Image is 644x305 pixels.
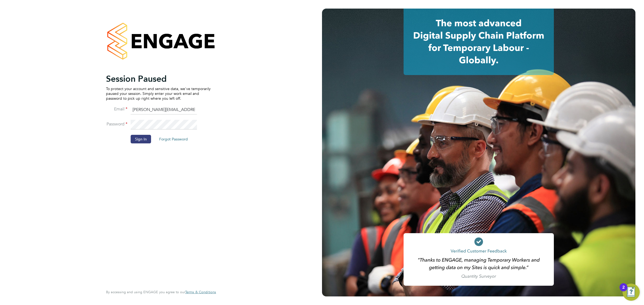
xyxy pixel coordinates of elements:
span: By accessing and using ENGAGE you agree to our [106,290,216,294]
span: Terms & Conditions [185,290,216,294]
label: Email [106,106,127,112]
input: Enter your work email... [131,105,197,115]
p: To protect your account and sensitive data, we've temporarily paused your session. Simply enter y... [106,86,211,101]
div: 2 [622,287,625,294]
h2: Session Paused [106,73,211,84]
button: Forgot Password [155,135,192,143]
button: Sign In [131,135,151,143]
a: Terms & Conditions [185,290,216,294]
label: Password [106,121,127,127]
button: Open Resource Center, 2 new notifications [623,284,640,301]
